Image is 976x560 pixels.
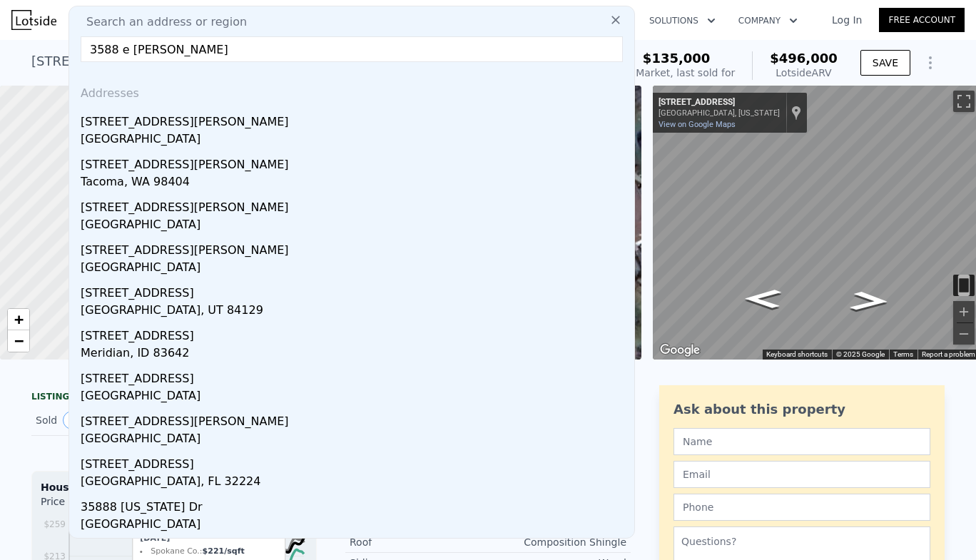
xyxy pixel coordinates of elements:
button: Keyboard shortcuts [766,350,828,360]
div: Roof [350,535,488,549]
div: [STREET_ADDRESS] [81,322,629,345]
span: $135,000 [643,51,711,66]
div: [GEOGRAPHIC_DATA] [81,430,629,450]
div: [GEOGRAPHIC_DATA] [81,516,629,536]
a: Terms (opens in new tab) [893,350,913,358]
a: Zoom out [8,330,29,352]
div: [GEOGRAPHIC_DATA] [81,131,629,151]
div: [STREET_ADDRESS][PERSON_NAME] [81,151,629,173]
div: [STREET_ADDRESS][PERSON_NAME] [81,236,629,259]
span: + [14,310,24,328]
input: Email [673,461,930,488]
a: Free Account [879,8,965,32]
div: [STREET_ADDRESS] [81,279,629,302]
div: [GEOGRAPHIC_DATA], FL 32224 [81,473,629,493]
div: Ask about this property [673,399,930,419]
div: [GEOGRAPHIC_DATA], [US_STATE] [659,108,780,118]
button: Solutions [638,8,727,34]
div: [GEOGRAPHIC_DATA] [81,387,629,407]
button: Toggle motion tracking [953,275,975,296]
div: [GEOGRAPHIC_DATA] [81,259,629,279]
span: © 2025 Google [836,350,885,358]
div: [STREET_ADDRESS] [81,365,629,387]
div: [STREET_ADDRESS] [659,97,780,108]
div: [STREET_ADDRESS][PERSON_NAME] [81,108,629,131]
div: Addresses [75,73,629,108]
a: Report a problem [922,350,975,358]
div: Off Market, last sold for [618,66,735,80]
span: − [14,332,24,350]
a: Open this area in Google Maps (opens a new window) [656,341,703,360]
div: 35888 [US_STATE] Dr [81,493,629,516]
div: Price per Square Foot [41,494,174,517]
button: Zoom out [953,323,975,345]
div: [GEOGRAPHIC_DATA], UT 84129 [81,302,629,322]
button: Show Options [916,49,945,77]
span: $496,000 [770,51,838,66]
div: Lotside ARV [770,66,838,80]
div: Sold [36,411,163,429]
div: [STREET_ADDRESS][PERSON_NAME] [81,407,629,430]
div: [GEOGRAPHIC_DATA] [81,216,629,236]
button: Toggle fullscreen view [953,91,975,112]
div: Tacoma, WA 98404 [81,173,629,193]
input: Name [673,428,930,455]
div: Houses Median Sale [41,480,307,494]
button: Company [727,8,809,34]
button: View historical data [63,411,93,429]
button: Zoom in [953,301,975,322]
img: Google [656,341,703,360]
a: Zoom in [8,309,29,330]
tspan: $259 [44,519,66,529]
div: [STREET_ADDRESS] [81,450,629,473]
img: Lotside [11,10,56,30]
a: View on Google Maps [659,120,736,129]
input: Phone [673,494,930,521]
a: Show location on map [791,105,801,121]
button: SAVE [860,50,910,76]
div: Meridian, ID 83642 [81,345,629,365]
path: Go East, W Shawnee Ave [729,285,797,312]
div: LISTING & SALE HISTORY [31,391,317,405]
span: Search an address or region [75,14,247,31]
div: [STREET_ADDRESS] , [GEOGRAPHIC_DATA] , WA 99208 [31,51,376,71]
a: Log In [815,13,879,27]
div: [STREET_ADDRESS][PERSON_NAME] [81,193,629,216]
path: Go West, W Shawnee Ave [833,287,905,316]
input: Enter an address, city, region, neighborhood or zip code [81,36,623,62]
div: Composition Shingle [488,535,626,549]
